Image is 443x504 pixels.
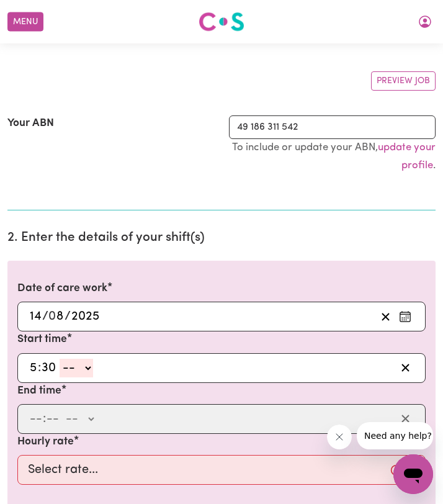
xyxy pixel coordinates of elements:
label: Hourly rate [17,434,74,450]
input: -- [29,410,43,428]
button: Enter the date of care work [395,307,415,326]
button: Clear date [376,307,395,326]
input: -- [29,307,42,326]
iframe: Message from company [357,422,433,449]
small: To include or update your ABN, . [232,142,436,171]
input: -- [29,359,38,377]
label: Start time [17,331,67,348]
button: My Account [412,11,438,32]
label: End time [17,383,61,399]
span: / [65,310,71,323]
span: 0 [48,310,56,323]
input: ---- [71,307,100,326]
span: / [42,310,48,323]
label: Date of care work [17,281,107,297]
input: -- [49,307,65,326]
button: Menu [7,12,43,32]
a: update your profile [378,142,436,171]
label: Your ABN [7,115,54,132]
button: Preview Job [371,71,436,91]
iframe: Close message [327,425,352,449]
iframe: Button to launch messaging window [393,454,433,494]
h2: 2. Enter the details of your shift(s) [7,230,436,246]
input: -- [41,359,56,377]
span: : [43,412,46,426]
a: Careseekers logo [199,7,244,36]
img: Careseekers logo [199,11,244,33]
span: : [38,361,41,375]
input: -- [46,410,60,428]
